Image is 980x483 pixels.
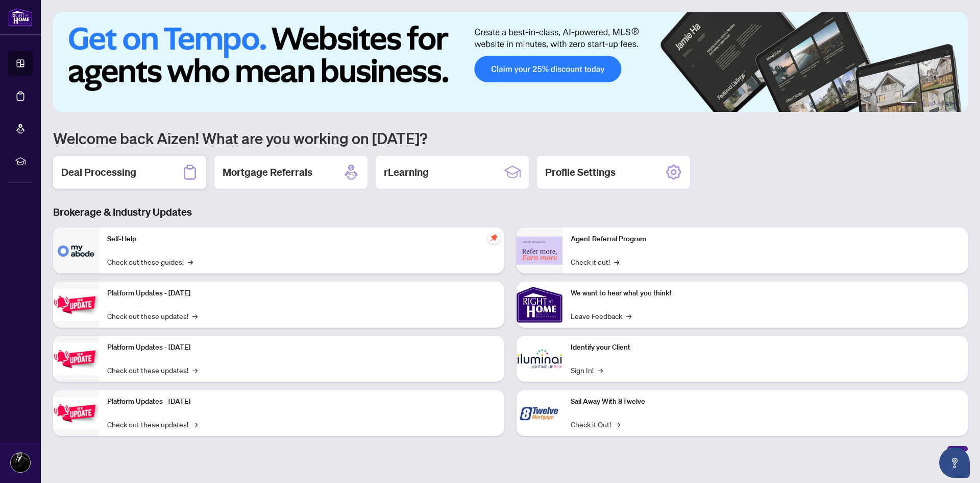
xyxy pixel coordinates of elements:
[571,419,620,430] a: Check it Out!→
[61,165,136,179] h2: Deal Processing
[571,288,960,299] p: We want to hear what you think!
[384,165,429,179] h2: rLearning
[107,364,198,376] a: Check out these updates!→
[939,447,970,478] button: Open asap
[517,390,562,436] img: Sail Away With 8Twelve
[945,102,949,106] button: 5
[921,102,925,106] button: 2
[953,102,958,106] button: 6
[571,310,631,321] a: Leave Feedback→
[11,453,30,472] img: Profile Icon
[614,256,619,267] span: →
[192,364,198,376] span: →
[107,342,496,353] p: Platform Updates - [DATE]
[188,256,193,267] span: →
[598,364,603,376] span: →
[53,227,99,273] img: Self-Help
[517,336,562,382] img: Identify your Client
[107,396,496,407] p: Platform Updates - [DATE]
[571,234,960,245] p: Agent Referral Program
[626,310,631,321] span: →
[615,419,620,430] span: →
[53,12,968,112] img: Slide 0
[107,288,496,299] p: Platform Updates - [DATE]
[488,232,500,244] span: pushpin
[517,237,562,265] img: Agent Referral Program
[107,256,193,267] a: Check out these guides!→
[107,234,496,245] p: Self-Help
[53,343,99,375] img: Platform Updates - July 8, 2025
[937,102,941,106] button: 4
[53,205,968,219] h3: Brokerage & Industry Updates
[571,256,619,267] a: Check it out!→
[545,165,616,179] h2: Profile Settings
[192,310,198,321] span: →
[192,419,198,430] span: →
[53,289,99,321] img: Platform Updates - July 21, 2025
[929,102,933,106] button: 3
[8,8,33,27] img: logo
[571,396,960,407] p: Sail Away With 8Twelve
[53,128,968,148] h1: Welcome back Aizen! What are you working on [DATE]?
[517,282,562,328] img: We want to hear what you think!
[571,364,603,376] a: Sign In!→
[900,102,917,106] button: 1
[107,419,198,430] a: Check out these updates!→
[107,310,198,321] a: Check out these updates!→
[53,397,99,429] img: Platform Updates - June 23, 2025
[571,342,960,353] p: Identify your Client
[223,165,312,179] h2: Mortgage Referrals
